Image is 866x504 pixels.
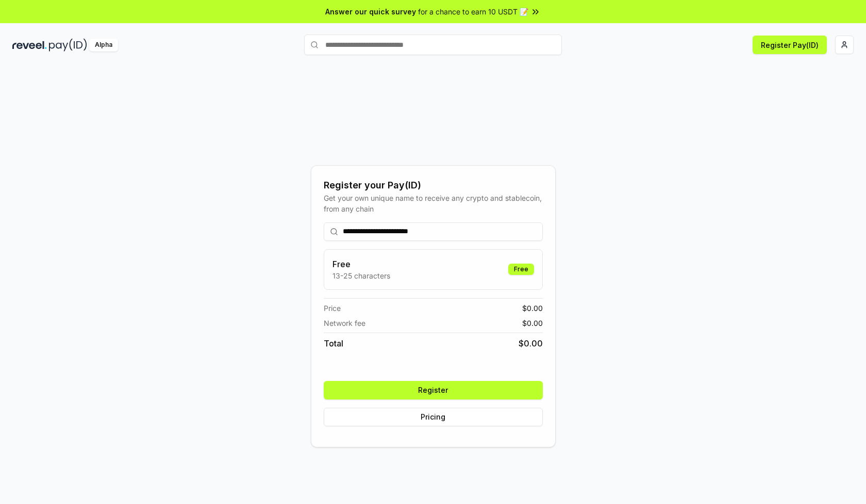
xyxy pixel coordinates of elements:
span: for a chance to earn 10 USDT 📝 [418,6,528,17]
div: Alpha [89,39,118,51]
img: pay_id [49,39,87,51]
span: Network fee [324,318,365,328]
button: Pricing [324,408,543,426]
img: reveel_dark [12,39,47,51]
span: $ 0.00 [519,337,543,350]
div: Register your Pay(ID) [324,178,543,193]
span: $ 0.00 [522,303,543,314]
div: Get your own unique name to receive any crypto and stablecoin, from any chain [324,193,543,214]
button: Register [324,381,543,399]
div: Free [508,264,534,275]
button: Register Pay(ID) [753,36,827,54]
span: Price [324,303,341,314]
span: Total [324,337,343,350]
span: $ 0.00 [522,318,543,328]
h3: Free [332,258,390,270]
p: 13-25 characters [332,270,390,281]
span: Answer our quick survey [325,6,416,17]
